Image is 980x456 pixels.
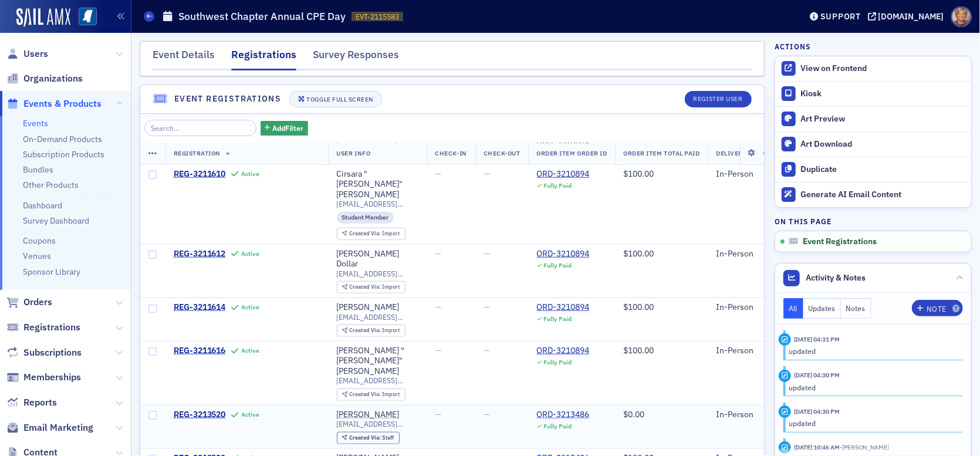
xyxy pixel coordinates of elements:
[543,182,572,190] div: Fully Paid
[23,215,89,226] a: Survey Dashboard
[289,91,382,107] button: Toggle Full Screen
[153,47,215,69] div: Event Details
[337,346,419,377] div: [PERSON_NAME] "[PERSON_NAME]" [PERSON_NAME]
[174,93,282,105] h4: Event Registrations
[623,409,644,420] span: $0.00
[337,313,419,322] span: [EMAIL_ADDRESS][DOMAIN_NAME]
[435,168,442,179] span: —
[349,284,400,291] div: Import
[484,248,490,259] span: —
[623,345,654,356] span: $100.00
[484,345,490,356] span: —
[241,347,259,354] div: Active
[6,97,102,110] a: Events & Products
[241,250,259,258] div: Active
[337,420,419,428] span: [EMAIL_ADDRESS][DOMAIN_NAME]
[337,212,394,224] div: Student Member
[543,262,572,269] div: Fully Paid
[623,149,699,157] span: Order Item Total Paid
[775,106,971,131] a: Art Preview
[144,120,256,136] input: Search…
[174,169,226,180] span: REG-3211610
[435,302,442,312] span: —
[23,164,53,175] a: Bundles
[241,170,259,178] div: Active
[23,251,51,261] a: Venues
[841,298,871,319] button: Notes
[174,346,226,356] span: REG-3211616
[337,269,419,278] span: [EMAIL_ADDRESS][DOMAIN_NAME]
[23,48,48,60] span: Users
[806,272,866,284] span: Activity & Notes
[543,315,572,323] div: Fully Paid
[23,149,104,160] a: Subscription Products
[337,432,400,444] div: Created Via: Staff
[349,327,400,334] div: Import
[951,6,972,27] span: Profile
[801,164,965,175] div: Duplicate
[23,235,56,246] a: Coupons
[623,248,654,259] span: $100.00
[6,371,81,384] a: Memberships
[801,190,965,200] div: Generate AI Email Content
[536,410,589,420] div: ORD-3213486
[543,423,572,430] div: Fully Paid
[174,410,226,420] span: REG-3213520
[349,229,382,237] span: Created Via :
[435,149,467,157] span: Check-In
[536,249,589,259] a: ORD-3210894
[241,411,259,418] div: Active
[337,169,419,200] a: Cirsara "[PERSON_NAME]" [PERSON_NAME]
[337,302,400,313] a: [PERSON_NAME]
[337,149,371,157] span: User Info
[536,149,607,157] span: Order Item Order ID
[307,96,373,103] div: Toggle Full Screen
[779,333,791,346] div: Update
[536,346,589,356] a: ORD-3210894
[794,407,840,416] time: 7/15/2025 04:30 PM
[435,248,442,259] span: —
[783,298,803,319] button: All
[174,346,320,356] a: REG-3211616Active
[337,410,400,420] a: [PERSON_NAME]
[775,157,971,182] button: Duplicate
[716,302,775,313] div: In-Person
[623,302,654,312] span: $100.00
[174,410,320,420] a: REG-3213520Active
[716,169,775,180] div: In-Person
[337,281,405,293] div: Created Via: Import
[536,169,589,180] a: ORD-3210894
[174,169,320,180] a: REG-3211610Active
[685,91,752,107] button: Register User
[775,131,971,157] a: Art Download
[174,249,226,259] span: REG-3211612
[23,421,93,434] span: Email Marketing
[231,47,296,70] div: Registrations
[927,306,947,312] div: Note
[484,168,490,179] span: —
[23,180,79,190] a: Other Products
[174,302,320,313] a: REG-3211614Active
[912,300,963,316] button: Note
[79,8,97,26] img: SailAMX
[868,12,948,21] button: [DOMAIN_NAME]
[536,302,589,313] a: ORD-3210894
[23,396,57,409] span: Reports
[779,370,791,382] div: Update
[6,396,57,409] a: Reports
[261,121,309,136] button: AddFilter
[435,345,442,356] span: —
[23,371,81,384] span: Memberships
[337,376,419,385] span: [EMAIL_ADDRESS][DOMAIN_NAME]
[174,149,221,157] span: Registration
[435,409,442,420] span: —
[716,249,775,259] div: In-Person
[16,8,70,27] img: SailAMX
[349,390,382,398] span: Created Via :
